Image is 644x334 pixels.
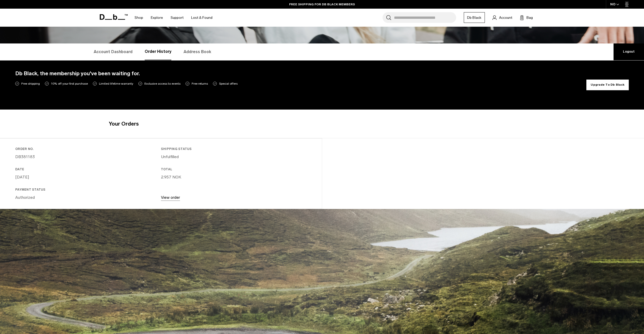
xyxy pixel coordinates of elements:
[161,174,305,180] p: 2.957 NOK
[526,15,533,20] span: Bag
[161,154,305,160] p: Unfulfilled
[499,15,512,20] span: Account
[15,147,159,151] h3: Order No.
[192,81,208,86] span: Free returns
[520,14,533,21] button: Bag
[15,174,159,180] p: [DATE]
[131,9,216,27] nav: Main Navigation
[51,81,88,86] span: 10% off your first purchase
[15,167,159,172] h3: Date
[464,12,485,23] a: Db Black
[145,43,171,60] a: Order History
[135,9,143,27] a: Shop
[191,9,212,27] a: Lost & Found
[171,9,184,27] a: Support
[15,69,586,78] h4: Db Black, the membership you've been waiting for.
[161,195,180,200] a: View order
[586,80,629,90] button: Upgrade To Db Black
[219,81,238,86] span: Special offers
[492,14,512,21] a: Account
[614,43,644,60] a: Logout
[15,187,159,192] h3: Payment Status
[151,9,163,27] a: Explore
[21,81,40,86] span: Free shipping
[161,167,305,172] h3: Total
[15,154,35,159] a: DB381183
[161,147,305,151] h3: Shipping Status
[184,43,211,60] a: Address Book
[144,81,180,86] span: Exclusive access to events
[99,81,133,86] span: Limited lifetime warranty
[109,120,535,128] h4: Your Orders
[94,43,133,60] a: Account Dashboard
[15,194,159,201] p: Authorized
[289,2,355,7] a: FREE SHIPPING FOR DB BLACK MEMBERS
